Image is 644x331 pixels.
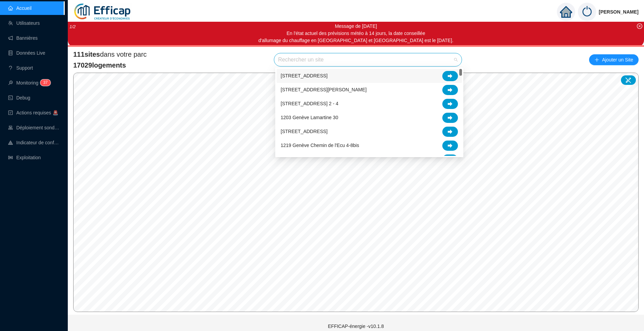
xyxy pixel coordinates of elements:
[277,83,462,97] div: 1203 Avenue Charles Giron 12
[8,5,32,11] a: homeAccueil
[69,24,76,29] i: 1 / 2
[277,69,462,83] div: 1202 SdC Butini 15
[277,97,462,111] div: 1203 Avenue Soret 2 - 4
[8,35,38,41] a: notificationBannières
[602,55,633,65] span: Ajouter un Site
[281,86,367,93] span: [STREET_ADDRESS][PERSON_NAME]
[277,125,462,139] div: 1203 Rue des Cèdres 12
[8,50,45,56] a: databaseDonnées Live
[277,139,462,152] div: 1219 Genève Chemin de l'Ecu 4-8bis
[8,95,30,100] a: codeDebug
[8,20,40,26] a: teamUtilisateurs
[73,60,147,70] span: 17029 logements
[258,30,453,37] div: En l'état actuel des prévisions météo à 14 jours, la date conseillée
[40,79,50,86] sup: 37
[281,100,338,107] span: [STREET_ADDRESS] 2 - 4
[589,54,639,65] button: Ajouter un Site
[578,3,596,21] img: power
[637,23,642,29] span: close-circle
[74,73,639,312] canvas: Map
[281,114,338,121] span: 1203 Genève Lamartine 30
[8,155,41,160] a: slidersExploitation
[281,142,359,149] span: 1219 Genève Chemin de l'Ecu 4-8bis
[560,6,572,18] span: home
[45,80,48,85] span: 7
[595,57,599,62] span: plus
[328,324,384,329] span: EFFICAP-énergie - v10.1.8
[8,65,33,71] a: questionSupport
[8,125,60,130] a: clusterDéploiement sondes
[281,128,327,135] span: [STREET_ADDRESS]
[8,110,13,115] span: check-square
[277,152,462,166] div: 1227 - Bureau des autos - Office Cantonal des Véhicules
[258,23,453,30] div: Message de [DATE]
[599,1,639,23] span: [PERSON_NAME]
[277,111,462,125] div: 1203 Genève Lamartine 30
[8,140,60,145] a: heat-mapIndicateur de confort
[281,72,327,79] span: [STREET_ADDRESS]
[258,37,453,44] div: d'allumage du chauffage en [GEOGRAPHIC_DATA] et [GEOGRAPHIC_DATA] est le [DATE].
[73,50,147,59] span: dans votre parc
[43,80,45,85] span: 3
[8,80,48,86] a: monitorMonitoring37
[73,51,100,58] span: 111 sites
[16,110,58,115] span: Actions requises 🚨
